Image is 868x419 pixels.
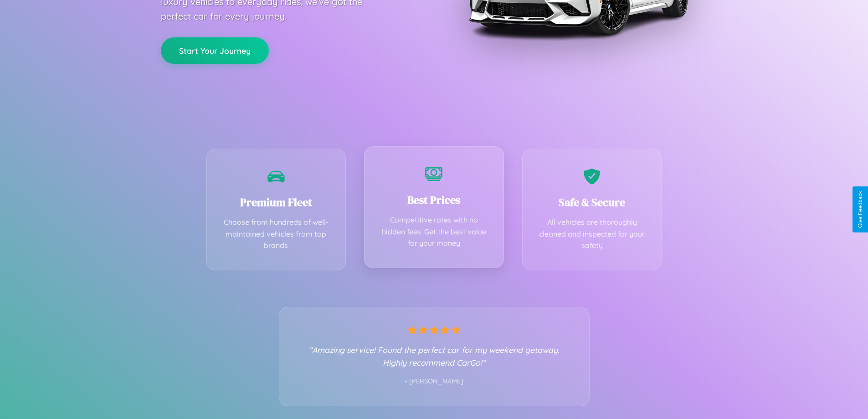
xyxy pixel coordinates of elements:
h3: Safe & Secure [536,195,648,210]
h3: Best Prices [378,192,490,207]
p: Choose from hundreds of well-maintained vehicles from top brands [221,217,332,252]
p: "Amazing service! Found the perfect car for my weekend getaway. Highly recommend CarGo!" [298,343,571,369]
p: All vehicles are thoroughly cleaned and inspected for your safety [536,217,648,252]
button: Start Your Journey [161,37,269,64]
h3: Premium Fleet [221,195,332,210]
p: - [PERSON_NAME] [298,376,571,388]
div: Give Feedback [857,191,863,228]
p: Competitive rates with no hidden fees. Get the best value for your money [378,214,490,249]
